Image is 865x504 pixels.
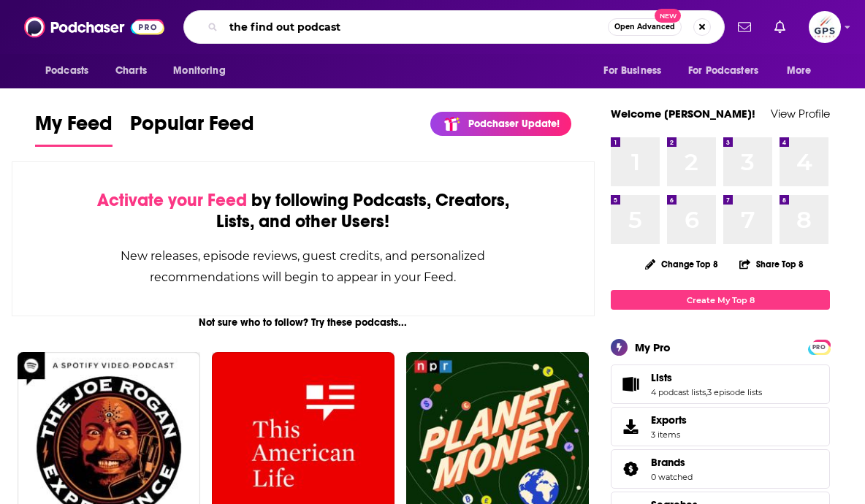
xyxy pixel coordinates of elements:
[24,13,164,41] img: Podchaser - Follow, Share and Rate Podcasts
[651,413,687,427] span: Exports
[809,11,841,43] img: User Profile
[651,371,762,384] a: Lists
[636,255,727,273] button: Change Top 8
[173,61,225,81] span: Monitoring
[739,250,804,278] button: Share Top 8
[810,341,828,352] a: PRO
[468,118,560,130] p: Podchaser Update!
[97,189,247,211] span: Activate your Feed
[85,245,521,288] div: New releases, episode reviews, guest credits, and personalized recommendations will begin to appe...
[732,15,757,39] a: Show notifications dropdown
[611,107,755,121] a: Welcome [PERSON_NAME]!
[163,57,244,85] button: open menu
[45,61,88,81] span: Podcasts
[651,429,687,440] span: 3 items
[809,11,841,43] span: Logged in as JocelynOGPS
[651,472,693,482] a: 0 watched
[35,111,113,145] span: My Feed
[769,15,791,39] a: Show notifications dropdown
[130,111,254,145] span: Popular Feed
[707,387,762,397] a: 3 episode lists
[651,371,672,384] span: Lists
[706,387,707,397] span: ,
[593,57,679,85] button: open menu
[130,111,254,147] a: Popular Feed
[651,387,706,397] a: 4 podcast lists
[771,107,830,121] a: View Profile
[635,340,671,354] div: My Pro
[224,15,608,39] input: Search podcasts, credits, & more...
[616,416,645,437] span: Exports
[106,57,156,85] a: Charts
[651,456,693,469] a: Brands
[611,407,830,446] a: Exports
[611,290,830,310] a: Create My Top 8
[679,57,780,85] button: open menu
[611,449,830,489] span: Brands
[614,23,675,31] span: Open Advanced
[651,456,685,469] span: Brands
[616,374,645,394] a: Lists
[787,61,812,81] span: More
[35,57,107,85] button: open menu
[611,364,830,404] span: Lists
[85,190,521,232] div: by following Podcasts, Creators, Lists, and other Users!
[616,459,645,479] a: Brands
[777,57,830,85] button: open menu
[809,11,841,43] button: Show profile menu
[603,61,661,81] span: For Business
[115,61,147,81] span: Charts
[608,18,682,36] button: Open AdvancedNew
[12,316,595,329] div: Not sure who to follow? Try these podcasts...
[810,342,828,353] span: PRO
[35,111,113,147] a: My Feed
[183,10,725,44] div: Search podcasts, credits, & more...
[655,9,681,23] span: New
[688,61,758,81] span: For Podcasters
